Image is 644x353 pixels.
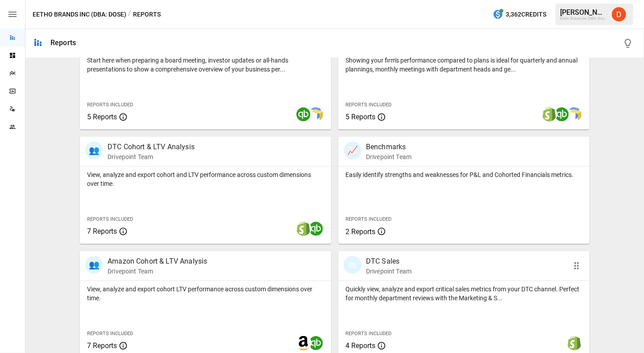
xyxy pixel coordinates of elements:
[87,102,133,108] span: Reports Included
[344,256,361,274] div: 🛍
[344,142,361,160] div: 📈
[560,8,607,17] div: [PERSON_NAME]
[296,222,311,236] img: shopify
[87,56,324,74] p: Start here when preparing a board meeting, investor updates or all-hands presentations to show a ...
[555,107,569,122] img: quickbooks
[128,9,131,20] div: /
[108,142,195,152] p: DTC Cohort & LTV Analysis
[345,285,582,303] p: Quickly view, analyze and export critical sales metrics from your DTC channel. Perfect for monthl...
[85,256,103,274] div: 👥
[87,285,324,303] p: View, analyze and export cohort LTV performance across custom dimensions over time.
[567,336,582,350] img: shopify
[612,7,626,21] img: Daley Meistrell
[87,113,117,121] span: 5 Reports
[87,331,133,336] span: Reports Included
[309,336,323,350] img: quickbooks
[366,152,411,161] p: Drivepoint Team
[309,222,323,236] img: quickbooks
[345,56,582,74] p: Showing your firm's performance compared to plans is ideal for quarterly and annual plannings, mo...
[607,2,632,27] button: Daley Meistrell
[345,341,375,350] span: 4 Reports
[108,152,195,161] p: Drivepoint Team
[345,216,391,222] span: Reports Included
[567,107,582,122] img: smart model
[542,107,557,122] img: shopify
[345,331,391,336] span: Reports Included
[87,216,133,222] span: Reports Included
[366,267,411,276] p: Drivepoint Team
[345,102,391,108] span: Reports Included
[33,9,126,20] button: Eetho Brands Inc (DBA: Dose)
[85,142,103,160] div: 👥
[50,38,76,47] div: Reports
[506,9,546,20] span: 3,362 Credits
[87,170,324,188] p: View, analyze and export cohort and LTV performance across custom dimensions over time.
[366,142,411,152] p: Benchmarks
[560,17,607,21] div: Eetho Brands Inc (DBA: Dose)
[108,256,207,267] p: Amazon Cohort & LTV Analysis
[87,341,117,350] span: 7 Reports
[309,107,323,122] img: smart model
[345,113,375,121] span: 5 Reports
[296,107,311,122] img: quickbooks
[87,227,117,235] span: 7 Reports
[345,170,582,179] p: Easily identify strengths and weaknesses for P&L and Cohorted Financials metrics.
[345,227,375,236] span: 2 Reports
[108,267,207,276] p: Drivepoint Team
[366,256,411,267] p: DTC Sales
[489,6,550,23] button: 3,362Credits
[296,336,311,350] img: amazon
